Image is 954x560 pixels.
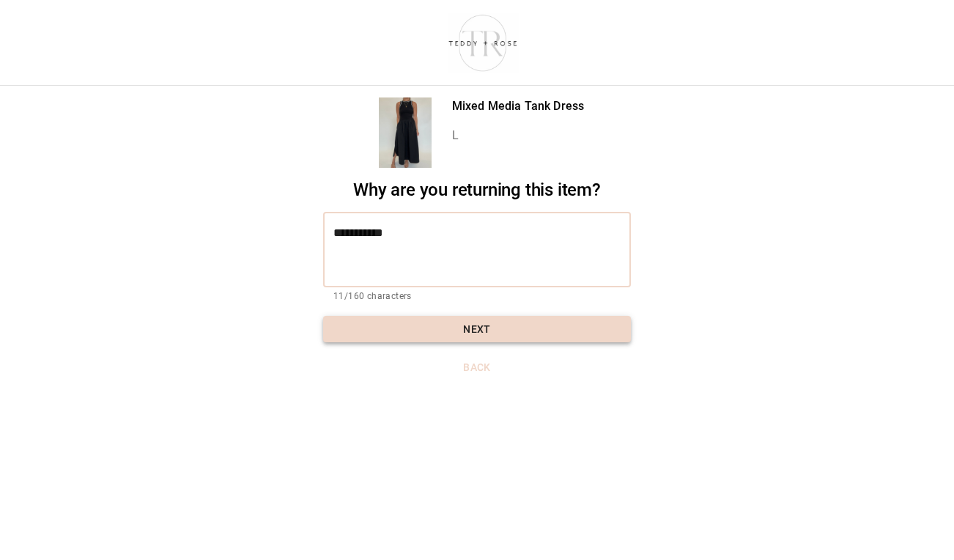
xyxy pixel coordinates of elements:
p: L [452,127,584,144]
img: shop-teddyrose.myshopify.com-d93983e8-e25b-478f-b32e-9430bef33fdd [442,11,525,74]
button: Back [323,354,631,381]
button: Next [323,316,631,343]
p: 11/160 characters [333,290,621,304]
p: Mixed Media Tank Dress [452,97,584,115]
h2: Why are you returning this item? [323,180,631,201]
